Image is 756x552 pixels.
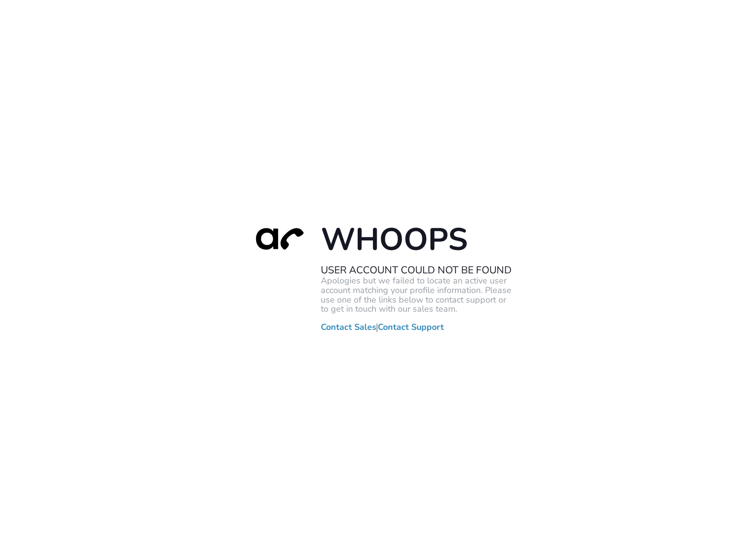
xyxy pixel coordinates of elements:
[321,220,512,259] h1: Whoops
[321,276,512,314] p: Apologies but we failed to locate an active user account matching your profile information. Pleas...
[244,220,512,332] div: |
[321,264,512,276] h2: User Account Could Not Be Found
[378,323,444,332] a: Contact Support
[321,323,376,332] a: Contact Sales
